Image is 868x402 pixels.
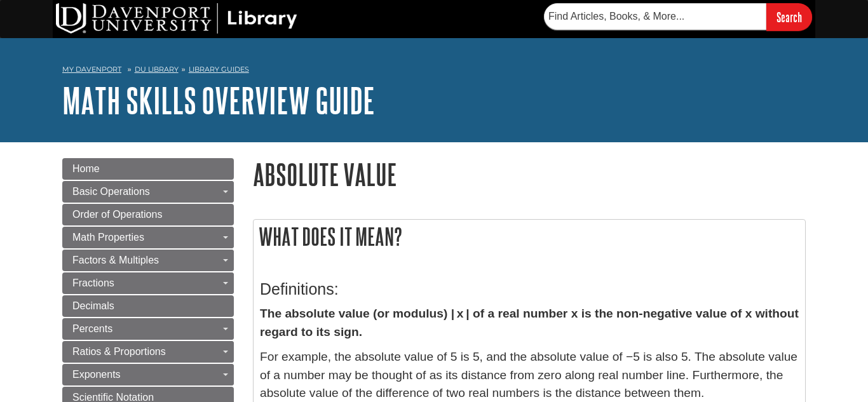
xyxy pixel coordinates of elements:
a: Basic Operations [62,181,234,203]
strong: The absolute value (or modulus) | x | of a real number x is the non-negative value of x without r... [260,307,799,338]
a: Decimals [62,295,234,317]
a: Order of Operations [62,204,234,225]
a: Factors & Multiples [62,250,234,271]
form: Searches DU Library's articles, books, and more [544,3,812,30]
a: Exponents [62,364,234,385]
a: Fractions [62,272,234,294]
span: Ratios & Proportions [72,346,166,357]
a: DU Library [135,65,179,74]
span: Home [72,163,100,174]
h3: Definitions: [260,280,799,298]
a: Ratios & Proportions [62,341,234,363]
img: DU Library [56,3,297,34]
span: Decimals [72,300,114,311]
h2: What does it mean? [254,220,805,253]
h1: Absolute Value [253,158,806,191]
input: Find Articles, Books, & More... [544,3,766,30]
a: My Davenport [62,64,121,75]
span: Order of Operations [72,209,162,220]
span: Fractions [72,278,114,288]
a: Math Properties [62,227,234,248]
input: Search [766,3,812,30]
a: Percents [62,318,234,340]
span: Exponents [72,369,121,380]
a: Home [62,158,234,180]
a: Math Skills Overview Guide [62,81,375,120]
span: Percents [72,323,112,334]
span: Basic Operations [72,186,150,197]
a: Library Guides [189,65,249,74]
span: Factors & Multiples [72,255,159,265]
span: Math Properties [72,232,144,243]
nav: breadcrumb [62,61,806,81]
